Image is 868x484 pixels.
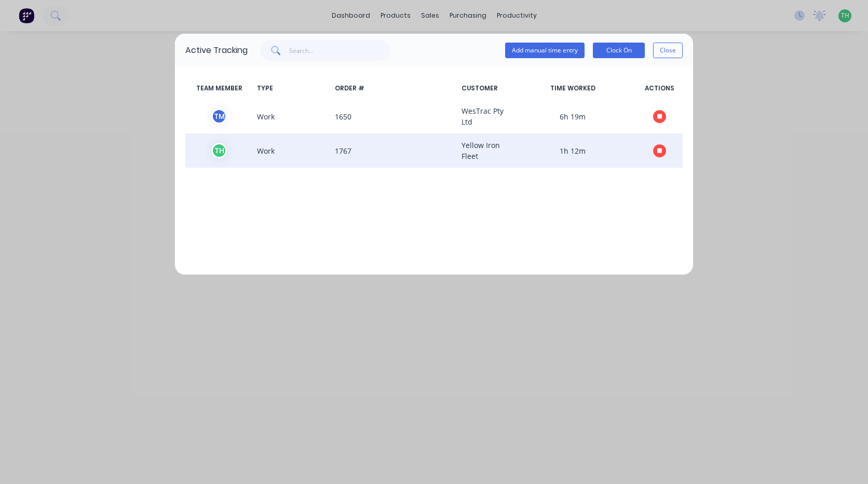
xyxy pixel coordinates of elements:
[457,140,509,162] span: Yellow Iron Fleet
[509,84,636,93] span: TIME WORKED
[331,105,457,127] span: 1650
[509,105,636,127] span: 6h 19m
[253,84,331,93] span: TYPE
[185,44,248,57] div: Active Tracking
[253,105,331,127] span: Work
[505,43,585,58] button: Add manual time entry
[289,40,390,61] input: Search...
[457,105,509,127] span: WesTrac Pty Ltd
[211,109,227,124] div: T M
[185,84,253,93] span: TEAM MEMBER
[253,140,331,162] span: Work
[636,84,683,93] span: ACTIONS
[211,143,227,158] div: T H
[331,140,457,162] span: 1767
[593,43,645,58] button: Clock On
[457,84,509,93] span: CUSTOMER
[653,43,683,58] button: Close
[331,84,457,93] span: ORDER #
[509,140,636,162] span: 1h 12m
